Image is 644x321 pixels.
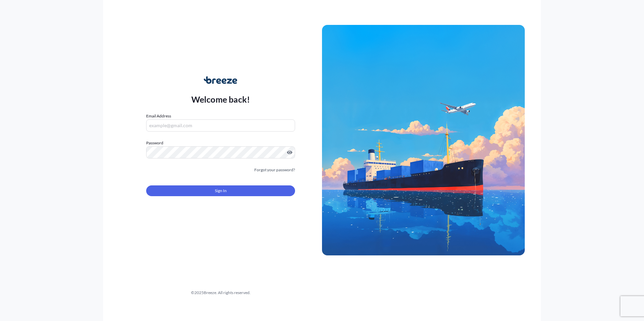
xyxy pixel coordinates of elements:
span: Sign In [215,187,227,194]
label: Password [146,140,295,146]
button: Sign In [146,185,295,196]
label: Email Address [146,113,171,119]
div: © 2025 Breeze. All rights reserved. [119,289,322,296]
a: Forgot your password? [254,167,295,173]
input: example@gmail.com [146,119,295,132]
img: Ship illustration [322,25,525,255]
button: Show password [287,150,292,155]
p: Welcome back! [191,94,250,105]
